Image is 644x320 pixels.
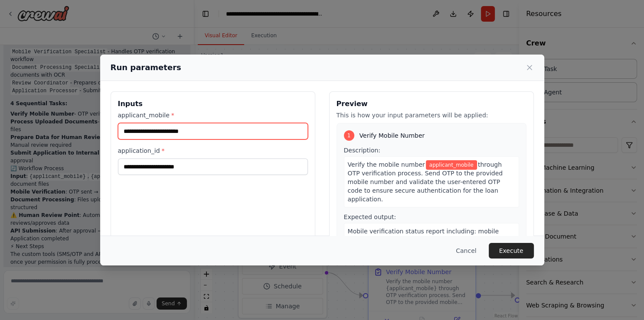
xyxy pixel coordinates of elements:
[337,99,526,109] h3: Preview
[348,161,425,168] span: Verify the mobile number
[337,111,526,120] p: This is how your input parameters will be applied:
[449,243,483,259] button: Cancel
[348,228,514,252] span: Mobile verification status report including: mobile number verified (true/false), OTP sent timest...
[360,131,425,140] span: Verify Mobile Number
[111,61,181,74] h2: Run parameters
[344,147,380,154] span: Description:
[118,111,308,120] label: applicant_mobile
[348,161,503,203] span: through OTP verification process. Send OTP to the provided mobile number and validate the user-en...
[489,243,534,259] button: Execute
[426,160,477,170] span: Variable: applicant_mobile
[118,146,308,155] label: application_id
[118,99,308,109] h3: Inputs
[344,130,354,141] div: 1
[344,213,396,220] span: Expected output:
